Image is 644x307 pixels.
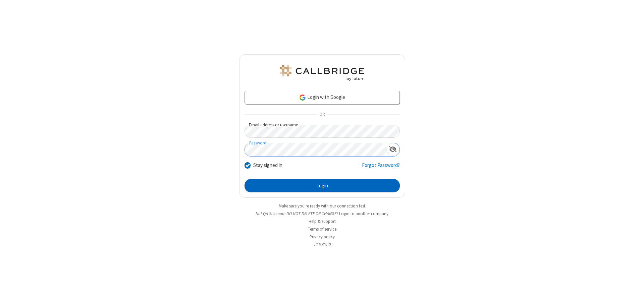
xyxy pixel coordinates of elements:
img: QA Selenium DO NOT DELETE OR CHANGE [278,65,366,81]
input: Email address or username [245,125,400,138]
a: Help & support [309,219,336,224]
li: v2.6.351.0 [239,241,405,248]
label: Stay signed in [253,162,282,169]
a: Forgot Password? [362,162,400,174]
a: Make sure you're ready with our connection test [279,203,365,209]
a: Login with Google [245,91,400,104]
img: google-icon.png [299,94,306,101]
button: Login to another company [339,210,388,217]
a: Privacy policy [310,234,335,240]
span: OR [317,110,327,119]
input: Password [245,143,386,156]
li: Not QA Selenium DO NOT DELETE OR CHANGE? [239,210,405,217]
div: Show password [386,143,399,156]
a: Terms of service [308,226,336,232]
button: Login [245,179,400,192]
